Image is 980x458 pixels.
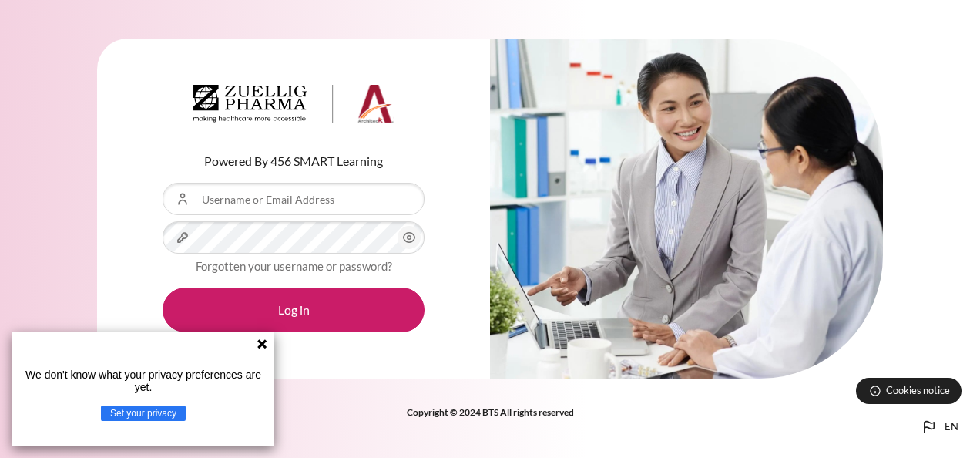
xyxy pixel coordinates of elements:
[163,152,425,170] p: Powered By 456 SMART Learning
[193,85,394,130] a: Architeck
[886,383,950,398] span: Cookies notice
[193,85,394,123] img: Architeck
[18,369,268,393] p: We don't know what your privacy preferences are yet.
[163,183,425,215] input: Username or Email Address
[407,406,574,418] strong: Copyright © 2024 BTS All rights reserved
[163,288,425,332] button: Log in
[101,406,186,421] button: Set your privacy
[945,419,958,435] span: en
[196,259,392,273] a: Forgotten your username or password?
[856,378,962,404] button: Cookies notice
[914,412,965,443] button: Languages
